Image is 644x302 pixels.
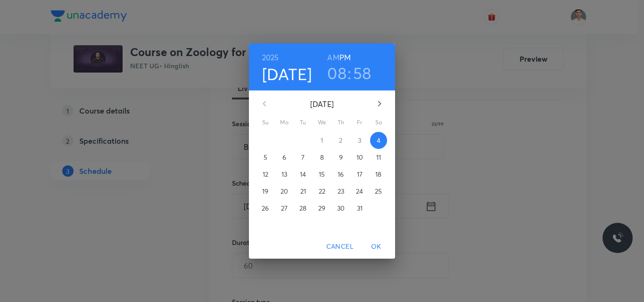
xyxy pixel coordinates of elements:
button: 11 [370,149,387,166]
p: 19 [262,187,268,196]
span: Su [257,118,274,127]
p: 24 [356,187,363,196]
p: 22 [319,187,325,196]
p: 23 [338,187,344,196]
button: 6 [276,149,293,166]
p: 17 [357,170,363,179]
span: OK [365,241,388,253]
button: [DATE] [262,64,312,84]
span: Mo [276,118,293,127]
p: 31 [357,204,363,213]
button: 19 [257,183,274,200]
button: 08 [327,63,347,83]
p: 29 [318,204,325,213]
span: Tu [295,118,312,127]
button: 20 [276,183,293,200]
span: Cancel [326,241,354,253]
button: 25 [370,183,387,200]
button: 31 [351,200,368,217]
p: 20 [281,187,288,196]
p: 15 [319,170,325,179]
p: 26 [262,204,269,213]
button: 12 [257,166,274,183]
button: 10 [351,149,368,166]
button: 22 [314,183,330,200]
p: 30 [337,204,345,213]
button: 7 [295,149,312,166]
span: Th [332,118,349,127]
button: 58 [353,63,372,83]
button: 15 [314,166,330,183]
button: OK [361,238,391,255]
span: Sa [370,118,387,127]
button: 18 [370,166,387,183]
p: 4 [377,136,380,145]
h3: : [347,63,351,83]
p: 28 [299,204,306,213]
button: 9 [332,149,349,166]
button: 27 [276,200,293,217]
button: 5 [257,149,274,166]
button: 26 [257,200,274,217]
p: 18 [375,170,381,179]
p: 6 [282,153,286,162]
button: 23 [332,183,349,200]
p: 27 [281,204,288,213]
button: 24 [351,183,368,200]
button: 4 [370,132,387,149]
p: 14 [300,170,306,179]
p: 7 [301,153,305,162]
button: Cancel [322,238,357,255]
p: 9 [339,153,343,162]
p: 8 [320,153,324,162]
p: 13 [281,170,287,179]
p: [DATE] [276,98,368,110]
button: 14 [295,166,312,183]
button: 21 [295,183,312,200]
button: 8 [314,149,330,166]
p: 10 [356,153,363,162]
p: 5 [264,153,267,162]
p: 21 [300,187,306,196]
p: 16 [338,170,344,179]
button: 28 [295,200,312,217]
span: Fr [351,118,368,127]
button: 17 [351,166,368,183]
p: 11 [376,153,381,162]
button: 29 [314,200,330,217]
button: 16 [332,166,349,183]
p: 12 [263,170,268,179]
p: 25 [375,187,382,196]
span: We [314,118,330,127]
button: 13 [276,166,293,183]
button: PM [339,51,351,64]
button: 2025 [262,51,279,64]
button: AM [327,51,339,64]
button: 30 [332,200,349,217]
